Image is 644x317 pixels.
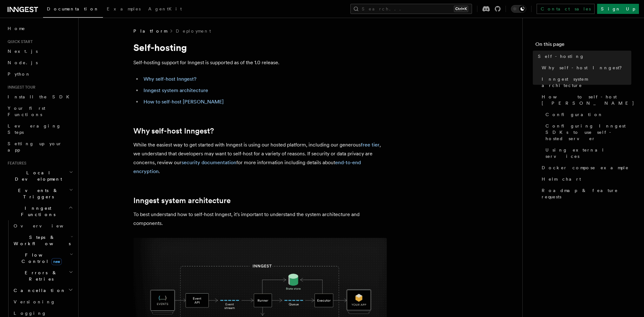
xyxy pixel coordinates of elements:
[47,6,99,11] span: Documentation
[11,267,74,285] button: Errors & Retries
[14,223,79,228] span: Overview
[597,4,639,14] a: Sign Up
[511,5,526,13] button: Toggle dark mode
[11,287,66,294] span: Cancellation
[133,28,167,34] span: Platform
[107,6,141,11] span: Examples
[539,91,631,109] a: How to self-host [PERSON_NAME]
[143,87,208,93] a: Inngest system architecture
[361,142,379,148] a: free tier
[11,249,74,267] button: Flow Controlnew
[103,2,144,17] a: Examples
[539,173,631,185] a: Helm chart
[542,165,629,171] span: Docker compose example
[133,210,387,228] p: To best understand how to self-host Inngest, it's important to understand the system architecture...
[539,62,631,73] a: Why self-host Inngest?
[542,65,626,71] span: Why self-host Inngest?
[8,49,38,54] span: Next.js
[542,176,581,182] span: Helm chart
[51,258,62,265] span: new
[8,60,38,65] span: Node.js
[148,6,182,11] span: AgentKit
[5,167,74,185] button: Local Development
[542,94,634,106] span: How to self-host [PERSON_NAME]
[537,4,595,14] a: Contact sales
[8,71,31,77] span: Python
[5,46,74,57] a: Next.js
[5,185,74,202] button: Events & Triggers
[539,162,631,173] a: Docker compose example
[5,39,33,44] span: Quick start
[543,120,631,144] a: Configuring Inngest SDKs to use self-hosted server
[5,120,74,138] a: Leveraging Steps
[143,99,224,105] a: How to self-host [PERSON_NAME]
[8,123,61,135] span: Leveraging Steps
[538,53,584,59] span: Self-hosting
[539,185,631,202] a: Roadmap & feature requests
[5,205,68,218] span: Inngest Functions
[5,161,26,166] span: Features
[5,187,69,200] span: Events & Triggers
[5,23,74,34] a: Home
[176,28,211,34] a: Deployment
[182,159,236,165] a: security documentation
[5,85,35,90] span: Inngest tour
[133,127,214,135] a: Why self-host Inngest?
[535,40,631,51] h4: On this page
[11,220,74,232] a: Overview
[539,73,631,91] a: Inngest system architecture
[144,2,186,17] a: AgentKit
[8,25,25,32] span: Home
[543,109,631,120] a: Configuration
[14,311,47,316] span: Logging
[535,51,631,62] a: Self-hosting
[5,57,74,68] a: Node.js
[133,42,387,53] h1: Self-hosting
[43,2,103,18] a: Documentation
[133,140,387,176] p: While the easiest way to get started with Inngest is using our hosted platform, including our gen...
[5,202,74,220] button: Inngest Functions
[545,111,603,118] span: Configuration
[454,6,468,12] kbd: Ctrl+K
[5,68,74,80] a: Python
[542,76,631,89] span: Inngest system architecture
[350,4,472,14] button: Search...Ctrl+K
[5,91,74,103] a: Install the SDK
[11,296,74,308] a: Versioning
[11,234,71,247] span: Steps & Workflows
[133,58,387,67] p: Self-hosting support for Inngest is supported as of the 1.0 release.
[8,141,62,152] span: Setting up your app
[11,252,70,264] span: Flow Control
[11,270,69,282] span: Errors & Retries
[133,196,231,205] a: Inngest system architecture
[545,147,631,159] span: Using external services
[11,232,74,249] button: Steps & Workflows
[143,76,196,82] a: Why self-host Inngest?
[14,299,55,304] span: Versioning
[542,187,631,200] span: Roadmap & feature requests
[5,103,74,120] a: Your first Functions
[11,285,74,296] button: Cancellation
[545,123,631,142] span: Configuring Inngest SDKs to use self-hosted server
[5,138,74,156] a: Setting up your app
[5,170,69,182] span: Local Development
[8,94,73,99] span: Install the SDK
[8,106,45,117] span: Your first Functions
[543,144,631,162] a: Using external services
